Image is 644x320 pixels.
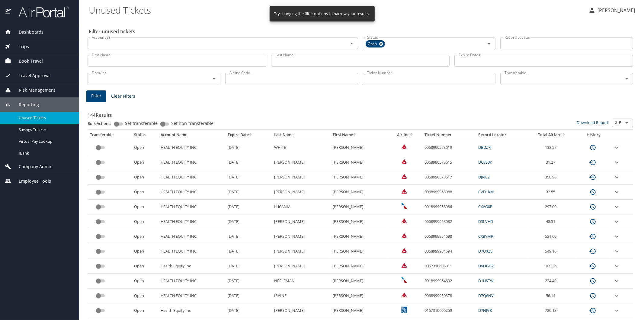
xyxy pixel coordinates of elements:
span: Reporting [11,101,39,108]
span: Set transferable [125,121,158,126]
span: Savings Tracker [19,127,72,132]
a: D7NJVB [478,308,492,313]
button: expand row [613,248,620,255]
td: LUCANIA [272,200,331,214]
td: 0167310606259 [422,303,476,318]
button: expand row [613,174,620,181]
td: 531.60 [527,229,577,244]
span: Virtual Pay Lookup [19,139,72,144]
img: airportal-logo.png [12,6,69,18]
td: Open [132,303,158,318]
span: Clear Filters [111,93,135,100]
td: [PERSON_NAME] [272,155,331,170]
th: Record Locator [476,130,527,140]
td: 133.57 [527,140,577,155]
td: HEALTH EQUITY INC [158,185,225,200]
td: [DATE] [225,185,272,200]
h3: 144 Results [88,108,633,119]
th: Status [132,130,158,140]
a: D7Q6NV [478,293,494,298]
td: [DATE] [225,244,272,259]
button: expand row [613,218,620,225]
th: Total Airfare [527,130,577,140]
a: D1HSTW [478,278,494,283]
td: HEALTH EQUITY INC [158,155,225,170]
span: Filter [91,92,101,100]
td: [PERSON_NAME] [330,170,389,185]
p: [PERSON_NAME] [596,7,635,14]
td: 0068999958082 [422,214,476,229]
td: Open [132,140,158,155]
th: Airline [389,130,422,140]
td: [DATE] [225,155,272,170]
button: sort [562,133,566,137]
td: NEELEMAN [272,274,331,289]
button: expand row [613,144,620,151]
button: Open [210,74,218,83]
td: 0068990573617 [422,170,476,185]
td: 48.51 [527,214,577,229]
td: Open [132,229,158,244]
td: [PERSON_NAME] [330,140,389,155]
a: D9QGG2 [478,263,494,269]
td: 549.16 [527,244,577,259]
td: [DATE] [225,214,272,229]
td: [PERSON_NAME] [330,289,389,303]
span: Travel Approval [11,72,51,79]
td: [PERSON_NAME] [330,185,389,200]
td: [PERSON_NAME] [272,259,331,274]
img: Delta Airlines [401,247,407,253]
td: [DATE] [225,140,272,155]
td: 0068999958088 [422,185,476,200]
td: 720.18 [527,303,577,318]
td: Open [132,155,158,170]
button: Open [623,119,631,127]
button: Open [623,74,631,83]
td: [PERSON_NAME] [330,274,389,289]
td: 31.27 [527,155,577,170]
td: Open [132,289,158,303]
td: 0068990573619 [422,140,476,155]
th: Expire Date [225,130,272,140]
button: expand row [613,203,620,211]
td: [DATE] [225,274,272,289]
th: History [577,130,611,140]
p: Bulk Actions: [88,121,116,126]
td: [PERSON_NAME] [330,259,389,274]
button: [PERSON_NAME] [586,5,637,16]
td: Open [132,259,158,274]
td: [PERSON_NAME] [330,229,389,244]
td: [DATE] [225,259,272,274]
button: expand row [613,159,620,166]
td: [DATE] [225,303,272,318]
td: [DATE] [225,229,272,244]
div: Transferable [90,132,129,138]
td: HEALTH EQUITY INC [158,140,225,155]
td: [PERSON_NAME] [272,303,331,318]
span: IBank [19,150,72,156]
div: Open [366,40,385,47]
a: D7QXZ5 [478,248,492,254]
td: [PERSON_NAME] [330,244,389,259]
button: expand row [613,292,620,299]
td: HEALTH EQUITY INC [158,274,225,289]
td: [PERSON_NAME] [330,155,389,170]
img: American Airlines [401,203,407,209]
td: 1072.29 [527,259,577,274]
img: icon-airportal.png [5,6,12,18]
td: [PERSON_NAME] [272,185,331,200]
button: expand row [613,307,620,314]
td: HEALTH EQUITY INC [158,214,225,229]
span: Set non-transferable [171,121,213,126]
button: sort [249,133,253,137]
td: Open [132,244,158,259]
td: 0068999954698 [422,229,476,244]
td: 32.55 [527,185,577,200]
td: HEALTH EQUITY INC [158,229,225,244]
button: expand row [613,277,620,285]
td: Health Equity Inc [158,303,225,318]
img: Delta Airlines [401,262,407,268]
img: American Airlines [401,277,407,283]
span: Unused Tickets [19,115,72,121]
img: Delta Airlines [401,292,407,298]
